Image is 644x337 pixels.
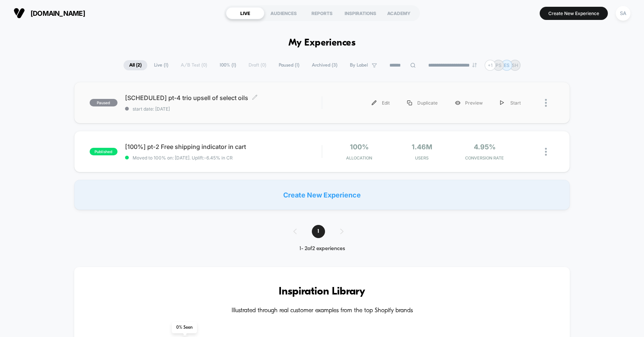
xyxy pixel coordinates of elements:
span: All ( 2 ) [124,60,147,70]
span: Paused ( 1 ) [273,60,305,70]
button: [DOMAIN_NAME] [11,7,87,19]
span: Users [392,155,451,161]
div: Start [491,94,530,111]
img: menu [500,100,504,105]
div: LIVE [226,7,264,19]
span: published [90,148,118,155]
span: 100% [350,143,369,151]
span: [DOMAIN_NAME] [31,9,85,17]
img: menu [372,100,377,105]
img: close [545,148,547,156]
h3: Inspiration Library [97,286,548,298]
div: REPORTS [303,7,341,19]
span: 100% ( 1 ) [214,60,242,70]
span: start date: [DATE] [125,106,322,112]
h4: Illustrated through real customer examples from the top Shopify brands [97,307,548,314]
div: Create New Experience [74,180,570,210]
button: SA [613,6,633,21]
div: AUDIENCES [264,7,303,19]
div: 1 - 2 of 2 experiences [286,246,359,252]
p: ES [504,62,510,68]
button: Create New Experience [540,7,608,20]
span: 4.95% [474,143,496,151]
h1: My Experiences [288,38,356,49]
div: Preview [446,94,491,111]
span: paused [90,99,118,106]
div: + 1 [485,60,496,71]
span: Archived ( 3 ) [306,60,343,70]
span: Allocation [346,155,372,161]
img: end [472,63,477,67]
img: menu [407,100,412,105]
span: 1.46M [412,143,432,151]
div: Edit [363,94,398,111]
span: 0 % Seen [172,322,197,333]
div: SA [616,6,630,21]
span: By Label [350,62,368,68]
div: INSPIRATIONS [341,7,380,19]
span: Moved to 100% on: [DATE] . Uplift: -6.45% in CR [133,155,233,161]
span: 1 [312,225,325,238]
img: close [545,99,547,107]
div: ACADEMY [380,7,418,19]
span: [SCHEDULED] pt-4 trio upsell of select oils [125,94,322,102]
span: CONVERSION RATE [455,155,514,161]
img: Visually logo [14,8,25,19]
p: PS [496,62,502,68]
span: [100%] pt-2 Free shipping indicator in cart [125,143,322,150]
span: Live ( 1 ) [148,60,174,70]
p: SH [512,62,518,68]
div: Duplicate [398,94,446,111]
